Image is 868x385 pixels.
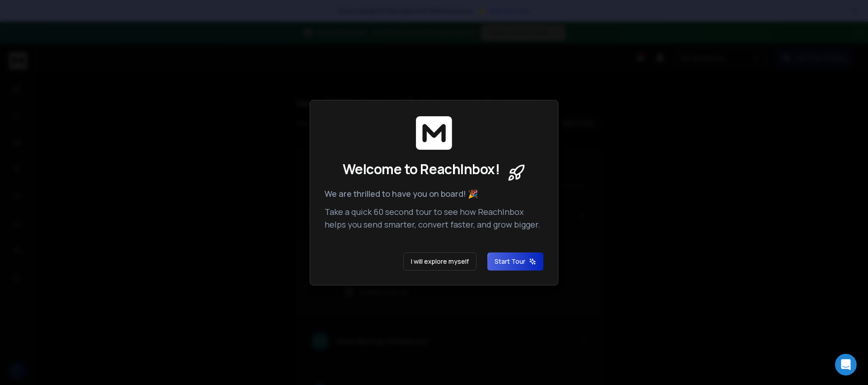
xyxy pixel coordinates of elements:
[403,252,476,271] button: I will explore myself
[325,205,543,231] p: Take a quick 60 second tour to see how ReachInbox helps you send smarter, convert faster, and gro...
[495,257,536,266] span: Start Tour
[325,187,543,200] p: We are thrilled to have you on board! 🎉
[343,161,500,177] span: Welcome to ReachInbox!
[487,252,543,271] button: Start Tour
[835,354,857,375] div: Open Intercom Messenger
